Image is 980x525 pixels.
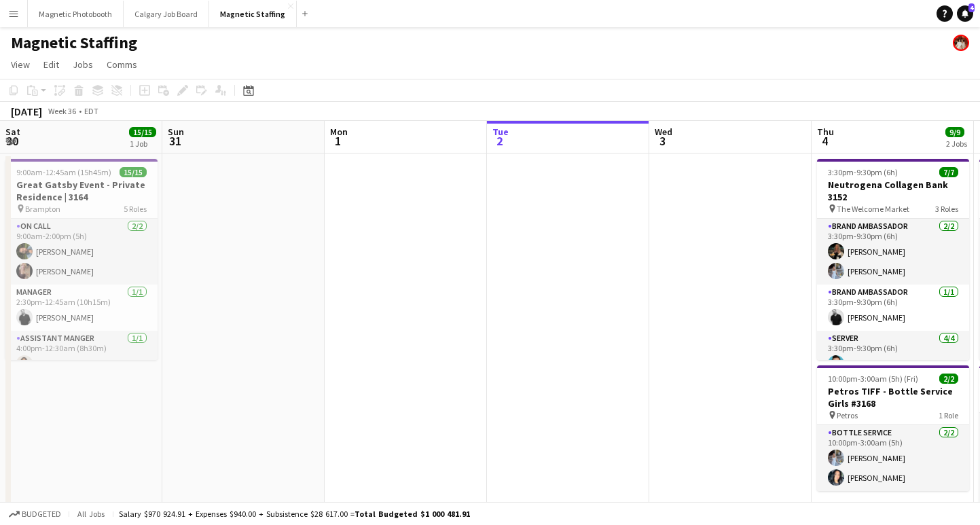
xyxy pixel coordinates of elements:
[953,35,969,51] app-user-avatar: Kara & Monika
[129,127,156,137] span: 15/15
[817,179,969,203] h3: Neutrogena Collagen Bank 3152
[5,126,20,138] span: Sat
[939,167,958,177] span: 7/7
[935,204,958,214] span: 3 Roles
[75,509,107,519] span: All jobs
[130,139,156,149] div: 1 Job
[837,204,909,214] span: The Welcome Market
[817,159,969,360] app-job-card: 3:30pm-9:30pm (6h)7/7Neutrogena Collagen Bank 3152 The Welcome Market3 RolesBrand Ambassador2/23:...
[11,58,30,71] span: View
[3,133,20,149] span: 30
[67,56,98,73] a: Jobs
[355,509,470,519] span: Total Budgeted $1 000 481.91
[84,106,98,116] div: EDT
[101,56,143,73] a: Comms
[815,133,834,149] span: 4
[38,56,65,73] a: Edit
[45,106,79,116] span: Week 36
[124,1,209,27] button: Calgary Job Board
[43,58,59,71] span: Edit
[5,159,158,360] app-job-card: 9:00am-12:45am (15h45m) (Sun)15/15Great Gatsby Event - Private Residence | 3164 Brampton5 RolesOn...
[817,365,969,491] app-job-card: 10:00pm-3:00am (5h) (Fri)2/2Petros TIFF - Bottle Service Girls #3168 Petros1 RoleBottle Service2/...
[166,133,184,149] span: 31
[5,219,158,285] app-card-role: On Call2/29:00am-2:00pm (5h)[PERSON_NAME][PERSON_NAME]
[120,167,147,177] span: 15/15
[5,56,35,73] a: View
[946,139,967,149] div: 2 Jobs
[107,58,137,71] span: Comms
[22,509,61,519] span: Budgeted
[828,167,898,177] span: 3:30pm-9:30pm (6h)
[817,331,969,436] app-card-role: Server4/43:30pm-9:30pm (6h)[PERSON_NAME]
[957,5,973,22] a: 4
[655,126,672,138] span: Wed
[492,126,509,138] span: Tue
[124,204,147,214] span: 5 Roles
[817,285,969,331] app-card-role: Brand Ambassador1/13:30pm-9:30pm (6h)[PERSON_NAME]
[939,410,958,420] span: 1 Role
[73,58,93,71] span: Jobs
[653,133,672,149] span: 3
[828,374,918,384] span: 10:00pm-3:00am (5h) (Fri)
[490,133,509,149] span: 2
[7,507,63,522] button: Budgeted
[11,105,42,118] div: [DATE]
[5,285,158,331] app-card-role: Manager1/12:30pm-12:45am (10h15m)[PERSON_NAME]
[939,374,958,384] span: 2/2
[328,133,348,149] span: 1
[168,126,184,138] span: Sun
[817,219,969,285] app-card-role: Brand Ambassador2/23:30pm-9:30pm (6h)[PERSON_NAME][PERSON_NAME]
[5,179,158,203] h3: Great Gatsby Event - Private Residence | 3164
[945,127,964,137] span: 9/9
[5,331,158,377] app-card-role: Assistant Manger1/14:00pm-12:30am (8h30m)[PERSON_NAME]
[330,126,348,138] span: Mon
[837,410,858,420] span: Petros
[11,33,137,53] h1: Magnetic Staffing
[25,204,60,214] span: Brampton
[28,1,124,27] button: Magnetic Photobooth
[209,1,297,27] button: Magnetic Staffing
[817,385,969,410] h3: Petros TIFF - Bottle Service Girls #3168
[817,126,834,138] span: Thu
[968,3,975,12] span: 4
[16,167,120,177] span: 9:00am-12:45am (15h45m) (Sun)
[817,425,969,491] app-card-role: Bottle Service2/210:00pm-3:00am (5h)[PERSON_NAME][PERSON_NAME]
[119,509,470,519] div: Salary $970 924.91 + Expenses $940.00 + Subsistence $28 617.00 =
